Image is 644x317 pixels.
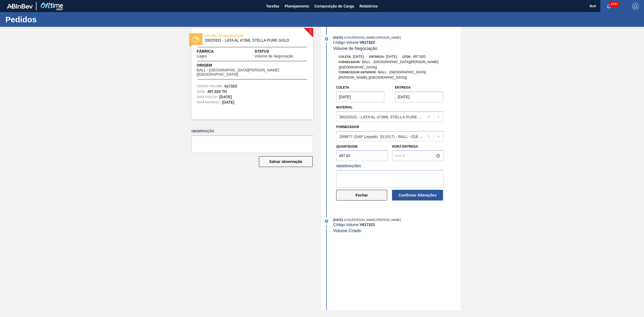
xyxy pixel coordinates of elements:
[259,156,313,167] button: Salvar observação
[205,38,302,42] span: 30029331 - LATA AL 473ML STELLA PURE GOLD
[339,60,361,64] span: Fornecedor:
[360,40,375,45] strong: V 617323
[343,36,350,39] span: - 15:59
[339,71,377,74] span: Fornecedor Anterior:
[197,49,224,54] span: Fábrica
[609,1,619,7] span: 4349
[339,134,424,139] div: 289877 (SAP Legado: 311017) - BALL - [GEOGRAPHIC_DATA][PERSON_NAME] ([GEOGRAPHIC_DATA])
[285,3,309,9] span: Planejamento
[632,3,639,9] img: Logout
[222,100,234,104] strong: [DATE]
[333,228,361,233] span: Volume Criado
[197,68,308,76] span: BALL - [GEOGRAPHIC_DATA][PERSON_NAME] ([GEOGRAPHIC_DATA])
[5,16,101,23] h1: Pedidos
[333,223,461,227] div: Código Volume:
[350,218,401,221] span: : [PERSON_NAME] [PERSON_NAME]
[336,125,359,129] label: Fornecedor
[266,3,279,9] span: Tarefas
[350,36,401,39] span: : [PERSON_NAME] [PERSON_NAME]
[224,84,237,88] strong: 617323
[191,127,313,135] label: Observação
[333,218,343,221] span: [DATE]
[219,95,232,99] strong: [DATE]
[197,94,218,100] span: Data coleta:
[197,54,207,58] span: Lages
[336,190,387,201] button: Fechar
[392,190,443,201] button: Confirmar Alterações
[339,55,352,58] span: Coleta:
[339,60,438,69] span: BALL - [GEOGRAPHIC_DATA][PERSON_NAME] ([GEOGRAPHIC_DATA])
[392,143,444,151] label: Hora Entrega
[395,92,443,102] input: dd/mm/yyyy
[336,145,358,148] label: Quantidade
[402,55,411,58] span: Qtde:
[255,49,308,54] span: Status
[395,86,411,89] label: Entrega
[386,54,397,59] span: [DATE]
[255,54,293,58] span: Volume de Negociação
[325,220,328,223] img: atual
[353,54,364,59] span: [DATE]
[197,89,206,94] span: Qtde :
[205,33,280,38] span: VOLUME DE NEGOCIAÇÃO
[336,105,353,109] label: Material
[325,37,328,41] img: atual
[197,63,308,68] span: Origem
[333,36,343,39] span: [DATE]
[360,223,375,227] strong: V 617323
[600,2,617,10] button: Notificações
[336,162,444,170] label: Observações
[207,89,227,94] strong: 497,920 TH
[336,92,384,102] input: dd/mm/yyyy
[197,100,221,105] span: Data entrega:
[197,83,223,89] span: Código Volume:
[343,218,350,221] span: - 15:59
[336,86,349,89] label: Coleta
[369,55,385,58] span: Entrega:
[7,4,33,9] img: TNhmsLtSVTkK8tSr43FrP2fwEKptu5GPRR3wAAAABJRU5ErkJggg==
[339,70,426,79] span: BALL - [GEOGRAPHIC_DATA][PERSON_NAME] ([GEOGRAPHIC_DATA])
[360,3,378,9] span: Relatórios
[333,46,378,51] span: Volume de Negociação
[413,54,426,59] span: 497,920
[192,36,199,43] img: status
[314,3,354,9] span: Composição de Carga
[339,114,424,119] div: 30029331 - LATA AL 473ML STELLA PURE GOLD
[333,40,461,45] div: Código Volume:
